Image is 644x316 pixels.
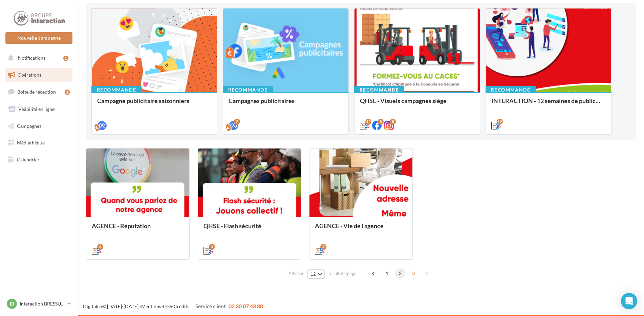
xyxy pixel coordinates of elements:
div: 2 [234,119,240,125]
span: 2 [395,268,406,279]
div: Campagne publicitaire saisonniers [97,97,212,111]
span: Notifications [18,55,45,61]
span: IB [10,300,14,307]
div: 12 [497,119,503,125]
a: Visibilité en ligne [4,102,74,116]
div: Recommandé [91,86,142,94]
span: Calendrier [17,157,40,162]
div: 7 [320,244,326,250]
a: Digitaleo [83,303,102,309]
div: 8 [378,119,384,125]
div: 3 [209,244,215,250]
div: AGENCE - Réputation [92,222,184,236]
span: Campagnes [17,123,41,129]
div: INTERACTION - 12 semaines de publication [491,97,606,111]
span: Visibilité en ligne [18,106,55,112]
a: IB Interaction BRESSUIRE [5,297,72,310]
div: AGENCE - Vie de l'agence [315,222,407,236]
div: Recommandé [486,86,536,94]
a: Crédits [174,303,189,309]
div: 6 [97,244,103,250]
a: Médiathèque [4,136,74,150]
span: Service client [195,303,226,309]
div: 1 [65,90,70,95]
button: 12 [307,269,325,279]
button: Nouvelle campagne [5,32,72,44]
span: © [DATE]-[DATE] - - - [83,303,263,309]
div: 8 [390,119,396,125]
div: 1 [63,56,68,61]
a: Campagnes [4,119,74,133]
span: 3 [408,268,419,279]
div: QHSE - Visuels campagnes siège [360,97,474,111]
button: Notifications 1 [4,51,71,65]
span: Opérations [18,72,41,78]
span: Afficher [288,270,304,277]
a: Opérations [4,68,74,82]
div: 12 [365,119,371,125]
span: résultats/page [328,270,357,277]
span: 02 30 07 43 80 [229,303,263,309]
span: 1 [382,268,392,279]
div: Recommandé [354,86,404,94]
a: Calendrier [4,153,74,167]
div: Open Intercom Messenger [621,293,637,309]
a: Mentions [141,303,161,309]
a: CGS [163,303,172,309]
span: Médiathèque [17,140,45,145]
span: Boîte de réception [17,89,56,95]
div: Campagnes publicitaires [229,97,343,111]
p: Interaction BRESSUIRE [20,300,65,307]
div: QHSE - Flash sécurité [203,222,296,236]
div: Recommandé [223,86,273,94]
a: Boîte de réception1 [4,84,74,99]
span: 12 [310,271,316,277]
